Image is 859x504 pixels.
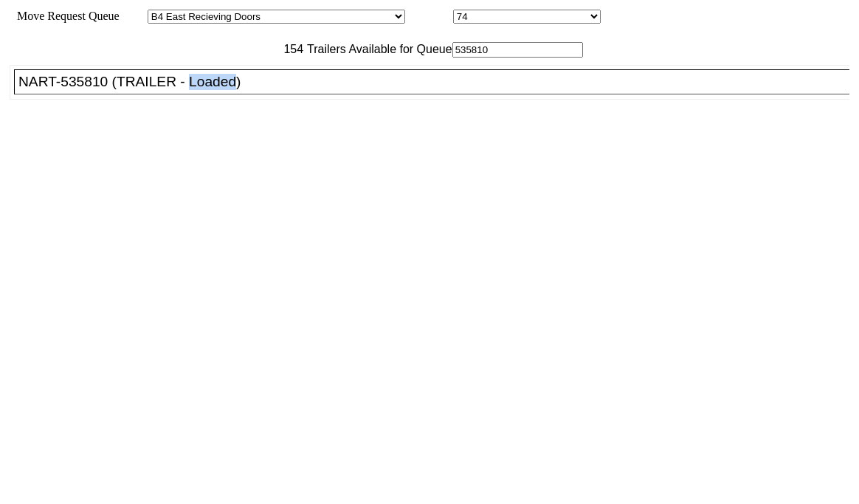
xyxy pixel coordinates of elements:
[276,43,303,55] span: 154
[303,43,452,55] span: Trailers Available for Queue
[10,10,120,22] span: Move Request Queue
[122,10,145,22] span: Area
[408,10,450,22] span: Location
[18,74,858,90] div: NART-535810 (TRAILER - Loaded)
[452,42,583,58] input: Filter Available Trailers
